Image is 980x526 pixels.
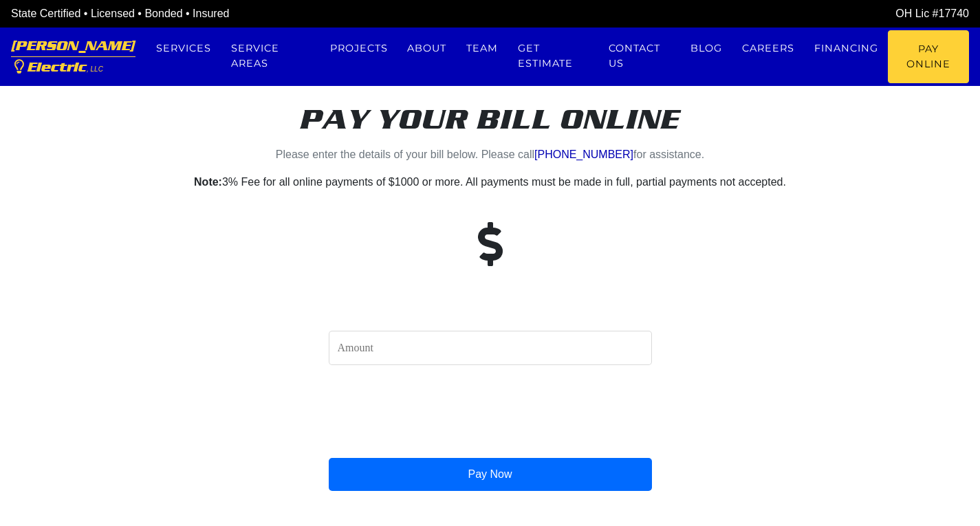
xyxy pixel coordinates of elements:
[11,28,135,86] a: [PERSON_NAME] Electric, LLC
[87,65,103,73] span: , LLC
[804,30,888,67] a: Financing
[329,458,652,491] button: Pay Now
[109,174,872,190] p: 3% Fee for all online payments of $1000 or more. All payments must be made in full, partial payme...
[490,6,970,22] div: OH Lic #17740
[599,30,681,82] a: Contact us
[194,176,222,188] strong: Note:
[681,30,732,67] a: Blog
[329,331,652,365] input: Amount
[146,30,221,67] a: Services
[221,30,320,82] a: Service Areas
[534,149,633,160] a: [PHONE_NUMBER]
[732,30,805,67] a: Careers
[398,30,457,67] a: About
[508,30,598,82] a: Get estimate
[109,146,872,163] p: Please enter the details of your bill below. Please call for assistance.
[11,6,490,22] div: State Certified • Licensed • Bonded • Insured
[457,30,508,67] a: Team
[109,103,872,136] h2: Pay your bill online
[888,30,969,83] a: Pay Online
[320,30,398,67] a: Projects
